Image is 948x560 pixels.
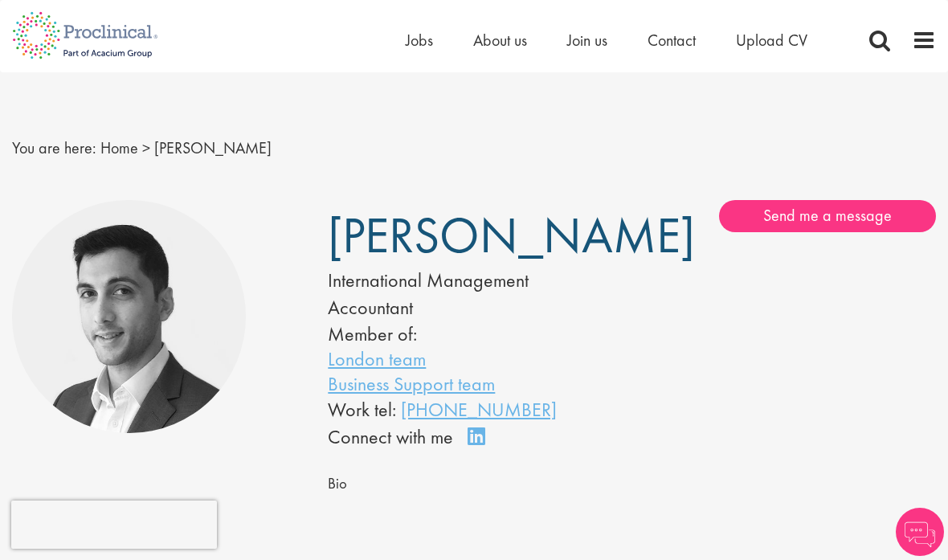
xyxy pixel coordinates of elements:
a: Business Support team [328,371,495,396]
label: Member of: [328,321,417,346]
a: Send me a message [719,200,936,232]
img: Georgio Anastasiou [12,200,246,434]
a: Contact [648,30,696,51]
span: [PERSON_NAME] [328,203,695,268]
a: About us [473,30,527,51]
a: London team [328,346,426,371]
a: [PHONE_NUMBER] [401,397,557,422]
span: Bio [328,474,347,493]
div: International Management Accountant [328,267,583,322]
span: You are here: [12,137,96,158]
img: Chatbot [896,508,944,556]
a: Jobs [406,30,433,51]
span: [PERSON_NAME] [154,137,272,158]
a: breadcrumb link [100,137,138,158]
iframe: reCAPTCHA [11,501,217,549]
a: Upload CV [736,30,807,51]
a: Join us [567,30,607,51]
span: > [142,137,150,158]
span: Work tel: [328,397,396,422]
